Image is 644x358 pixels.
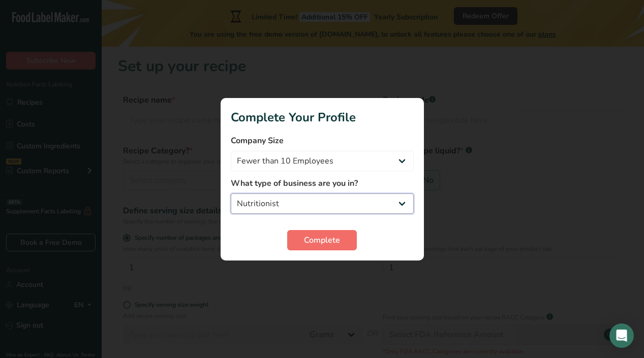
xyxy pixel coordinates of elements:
[231,108,414,126] h1: Complete Your Profile
[231,135,414,147] label: Company Size
[287,230,357,250] button: Complete
[304,234,340,246] span: Complete
[609,323,634,348] div: Open Intercom Messenger
[231,177,414,189] label: What type of business are you in?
